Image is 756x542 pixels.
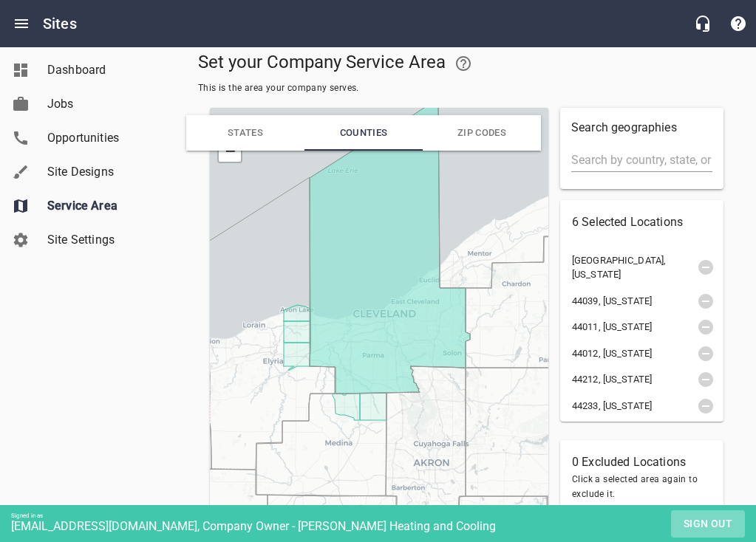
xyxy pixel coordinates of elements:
p: Search geographies [571,119,712,137]
button: Support Portal [721,6,756,41]
a: Zoom out [219,140,241,162]
span: 44233, [US_STATE] [572,399,658,414]
span: States [228,127,263,138]
button: Sign out [671,510,745,538]
span: 44012, [US_STATE] [572,346,658,361]
div: Signed in as [11,512,756,519]
span: Dashboard [47,61,160,79]
span: ZIP Codes [457,127,506,138]
span: − [225,141,235,159]
h6: 0 Excluded Locations [572,452,712,473]
span: 44039, [US_STATE] [572,294,658,309]
input: Search by country, state, or zip code. [571,148,712,172]
button: Open drawer [4,6,39,41]
span: Site Settings [47,231,160,249]
button: Live Chat [685,6,721,41]
span: Service Area [47,197,160,215]
span: [GEOGRAPHIC_DATA], [US_STATE] [572,253,664,282]
span: Sign out [677,515,739,533]
span: 44011, [US_STATE] [572,320,658,335]
span: Jobs [47,95,160,113]
h6: Sites [43,12,77,35]
span: Counties [340,127,388,138]
span: Site Designs [47,163,160,181]
h5: Set your Company Service Area [198,46,735,81]
span: This is the area your company serves. [198,81,735,96]
span: 44212, [US_STATE] [572,372,658,387]
span: Click a selected area again to exclude it. [572,473,712,502]
h6: 6 Selected Locations [572,212,712,233]
div: [EMAIL_ADDRESS][DOMAIN_NAME], Company Owner - [PERSON_NAME] Heating and Cooling [11,519,756,533]
a: Learn more about your Service Area [446,46,481,81]
span: Opportunities [47,129,160,147]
